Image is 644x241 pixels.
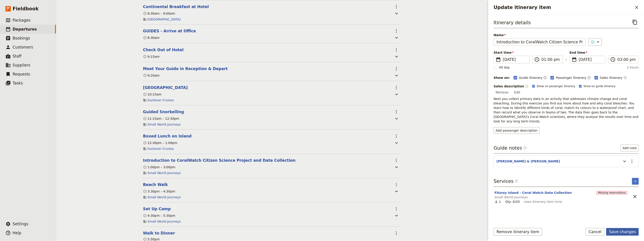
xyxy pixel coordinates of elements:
h2: Update itinerary item [494,4,633,11]
a: Small World Journeys [148,122,181,127]
span: Passenger itinerary [556,75,586,80]
span: Missing reservations [596,191,627,195]
button: Edit this itinerary item [143,230,175,236]
button: Actions [392,157,400,164]
a: Small World Journeys [148,195,181,199]
button: Actions [392,108,400,116]
button: Add passenger description [494,127,540,134]
button: Time not shown on sales itinerary [623,75,627,80]
div: 8:30am – 9:00am [143,11,175,16]
a: Sunlover Cruises [148,98,174,102]
button: Actions [392,84,400,91]
span: Settings [13,222,28,226]
div: 4:30pm – 5:30pm [143,213,175,218]
div: 3:30pm – 4:30pm [143,189,175,194]
span: Small World Journeys [494,195,528,199]
button: Actions [392,3,400,11]
div: 10:15am [143,92,162,97]
button: Time shown on guide itinerary [543,75,547,80]
button: Actions [392,65,400,73]
button: Edit this service option [494,190,572,195]
span: End time [569,50,605,55]
button: Edit this itinerary item [143,85,188,90]
input: ​ [541,57,560,62]
span: Customers [13,45,33,49]
input: ​ [617,57,636,62]
button: Edit this itinerary item [143,158,296,163]
div: 1:00pm – 3:00pm [143,165,175,169]
button: Edit this itinerary item [143,206,171,212]
button: Edit [512,89,522,96]
span: ​ [610,57,615,62]
div: 12:30pm – 1:00pm [143,141,177,145]
span: ​ [571,57,577,62]
span: ​ [525,84,529,88]
button: Edit this itinerary item [143,66,228,71]
span: ​ [496,57,501,62]
div: 8:30am [143,35,160,40]
div: Qty: 0/20 [505,199,520,204]
button: Actions [392,205,400,213]
span: Guide itinerary [519,75,542,80]
h3: Guide notes [494,145,527,151]
button: Actions [392,229,400,237]
div: ​ [591,39,601,45]
span: Uses itinerary item time [524,199,562,204]
span: Fieldbook [13,5,39,12]
span: Next you collect primary data in an activity that addresses climate change and coral bleaching. D... [494,97,640,123]
span: Sales itinerary [600,75,622,80]
div: 9:15am [143,54,160,59]
button: Edit this itinerary item [143,109,184,115]
div: 9:20am [143,73,160,78]
span: [DATE] [503,57,527,62]
button: [PERSON_NAME] & [PERSON_NAME] [496,159,560,164]
button: Actions [392,132,400,140]
label: Sales description [494,84,529,88]
h3: Services [494,178,518,185]
span: Show on guide itinerary [583,84,615,88]
span: Packages [13,18,30,22]
button: Add note [620,145,639,151]
a: [GEOGRAPHIC_DATA] [148,17,181,22]
span: ​ [515,179,518,183]
button: ​ [588,38,602,46]
button: Copy itinerary item [631,18,639,26]
span: All day [499,65,510,70]
span: Requests [13,72,30,76]
button: Actions [628,157,636,165]
button: Close drawer [633,4,640,11]
button: Edit this itinerary item [143,4,209,9]
span: [DATE] [579,57,602,62]
button: Save changes [606,228,639,236]
button: Actions [392,181,400,188]
span: Staff [13,54,22,58]
button: Edit this itinerary item [143,133,192,139]
div: Show on: [494,75,510,80]
span: Start time [494,50,529,55]
span: Help [13,231,21,235]
button: Add service inclusion [632,178,639,185]
span: Suppliers [13,63,30,67]
input: Name [494,38,586,46]
a: Small World Journeys [148,171,181,175]
h3: Itinerary details [494,19,531,26]
button: Cancel [586,228,604,236]
span: ​ [523,146,527,150]
a: Sunlover Cruises [148,146,174,151]
button: Edit this itinerary item [143,28,196,34]
button: Time shown on passenger itinerary [587,75,591,80]
span: Show on passenger itinerary [537,84,575,88]
span: ​ [515,179,518,185]
span: Name [494,33,586,37]
div: 11:15am – 12:30pm [143,116,179,121]
span: Departures [13,27,37,31]
button: Edit this itinerary item [143,47,184,53]
button: Unlink service [631,193,639,200]
button: Remove [494,89,510,96]
button: Remove itinerary item [494,228,542,236]
button: Edit this itinerary item [143,182,168,187]
span: Tasks [13,81,23,85]
button: Actions [392,27,400,35]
